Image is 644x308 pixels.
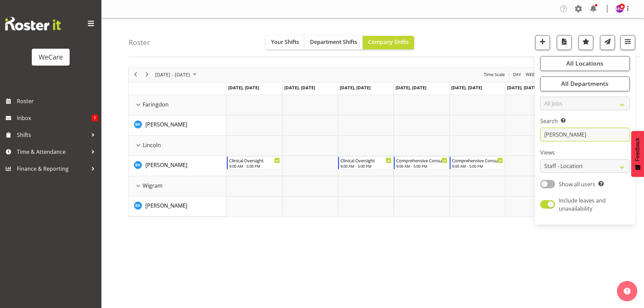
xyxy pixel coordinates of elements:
[305,36,363,49] button: Department Shifts
[566,59,603,67] span: All Locations
[129,95,226,115] td: Faringdon resource
[129,136,226,156] td: Lincoln resource
[226,95,617,217] table: Timeline Week of August 18, 2025
[452,157,503,164] div: Comprehensive Consult
[143,100,169,109] span: Faringdon
[450,157,505,169] div: Brian Ko"s event - Comprehensive Consult Begin From Friday, August 22, 2025 at 9:00:00 AM GMT+12:...
[635,138,641,161] span: Feedback
[271,38,299,46] span: Your Shifts
[540,148,630,157] label: Views
[229,163,280,169] div: 9:00 AM - 5:00 PM
[507,85,538,91] span: [DATE], [DATE]
[284,85,315,91] span: [DATE], [DATE]
[145,121,187,128] span: [PERSON_NAME]
[559,181,595,188] span: Show all users
[631,131,644,177] button: Feedback - Show survey
[600,35,615,50] button: Send a list of all shifts for the selected filtered period to all rostered employees.
[129,196,226,217] td: Brian Ko resource
[616,5,624,13] img: management-we-care10447.jpg
[394,157,449,169] div: Brian Ko"s event - Comprehensive Consult Begin From Thursday, August 21, 2025 at 9:00:00 AM GMT+1...
[483,70,505,79] span: Time Scale
[129,115,226,136] td: Brian Ko resource
[145,161,187,169] span: [PERSON_NAME]
[540,76,630,91] button: All Departments
[153,68,200,82] div: August 18 - 24, 2025
[452,163,503,169] div: 9:00 AM - 5:00 PM
[145,120,187,128] a: [PERSON_NAME]
[92,115,98,121] span: 1
[17,113,92,123] span: Inbox
[228,85,259,91] span: [DATE], [DATE]
[535,35,550,50] button: Add a new shift
[227,157,282,169] div: Brian Ko"s event - Clinical Oversight Begin From Monday, August 18, 2025 at 9:00:00 AM GMT+12:00 ...
[129,176,226,196] td: Wigram resource
[578,35,593,50] button: Highlight an important date within the roster.
[559,197,606,212] span: Include leaves and unavailability
[540,117,630,125] label: Search
[561,79,609,88] span: All Departments
[128,67,617,217] div: Timeline Week of August 18, 2025
[128,39,150,46] h4: Roster
[396,163,447,169] div: 9:00 AM - 5:00 PM
[540,128,630,141] input: Search
[338,157,393,169] div: Brian Ko"s event - Clinical Oversight Begin From Wednesday, August 20, 2025 at 9:00:00 AM GMT+12:...
[145,161,187,169] a: [PERSON_NAME]
[143,70,152,79] button: Next
[363,36,414,49] button: Company Shifts
[129,156,226,176] td: Brian Ko resource
[525,70,538,79] span: Week
[141,68,153,82] div: next period
[525,70,539,79] button: Timeline Week
[340,157,391,164] div: Clinical Oversight
[451,85,482,91] span: [DATE], [DATE]
[624,288,630,294] img: help-xxl-2.png
[17,164,88,174] span: Finance & Reporting
[17,130,88,140] span: Shifts
[17,96,98,106] span: Roster
[154,70,191,79] span: [DATE] - [DATE]
[5,17,61,30] img: Rosterit website logo
[557,35,572,50] button: Download a PDF of the roster according to the set date range.
[145,202,187,209] span: [PERSON_NAME]
[512,70,522,79] button: Timeline Day
[130,68,141,82] div: previous period
[131,70,140,79] button: Previous
[154,70,199,79] button: August 2025
[340,163,391,169] div: 9:00 AM - 5:00 PM
[266,36,305,49] button: Your Shifts
[483,70,506,79] button: Time Scale
[620,35,635,50] button: Filter Shifts
[540,56,630,71] button: All Locations
[145,202,187,210] a: [PERSON_NAME]
[310,38,357,46] span: Department Shifts
[396,157,447,164] div: Comprehensive Consult
[340,85,371,91] span: [DATE], [DATE]
[143,182,163,190] span: Wigram
[512,70,522,79] span: Day
[229,157,280,164] div: Clinical Oversight
[39,52,63,62] div: WeCare
[396,85,426,91] span: [DATE], [DATE]
[143,141,161,149] span: Lincoln
[17,147,88,157] span: Time & Attendance
[368,38,409,46] span: Company Shifts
